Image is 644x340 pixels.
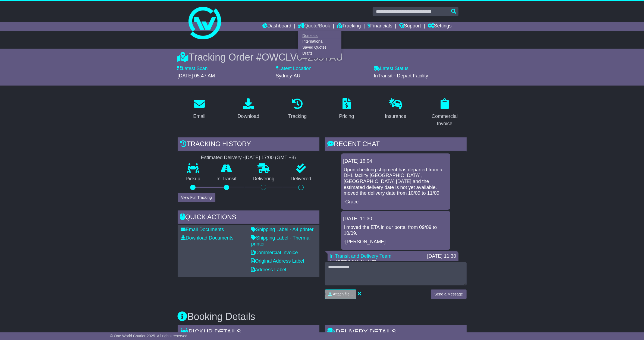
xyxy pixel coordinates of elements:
div: Commercial Invoice [426,113,463,127]
div: Quick Actions [178,210,319,225]
span: Sydney-AU [276,73,300,78]
div: Tracking [288,113,307,120]
div: Insurance [385,113,406,120]
a: Dashboard [262,22,291,31]
p: Delivered [282,176,319,182]
a: Original Address Label [251,258,304,264]
button: Send a Message [431,289,466,299]
a: Download [234,96,263,122]
span: [DATE] 05:47 AM [178,73,215,78]
p: I moved the ETA in our portal from 09/09 to 10/09. [344,225,448,236]
a: Email Documents [181,227,224,232]
a: Address Label [251,267,286,272]
div: Pricing [339,113,354,120]
a: Shipping Label - A4 printer [251,227,314,232]
div: Download [237,113,259,120]
label: Latest Location [276,66,312,72]
h3: Booking Details [178,311,467,322]
p: Hi [PERSON_NAME], [330,260,456,266]
a: Financials [367,22,392,31]
p: Pickup [178,176,209,182]
div: Pickup Details [178,325,319,340]
label: Latest Scan [178,66,208,72]
a: Quote/Book [298,22,330,31]
div: [DATE] 11:30 [343,216,448,222]
div: [DATE] 17:00 (GMT +8) [245,155,296,161]
div: Estimated Delivery - [178,155,319,161]
a: International [298,39,341,45]
a: Insurance [381,96,410,122]
a: Email [190,96,209,122]
span: © One World Courier 2025. All rights reserved. [110,334,189,338]
a: Saved Quotes [298,45,341,51]
a: Download Documents [181,235,234,241]
a: Tracking [337,22,361,31]
a: Drafts [298,50,341,56]
p: In Transit [208,176,245,182]
div: RECENT CHAT [325,137,467,152]
div: Tracking Order # [178,51,467,63]
label: Latest Status [374,66,409,72]
p: -Grace [344,199,448,205]
p: -[PERSON_NAME] [344,239,448,245]
a: Tracking [285,96,310,122]
a: Pricing [335,96,357,122]
div: Delivery Details [325,325,467,340]
p: Delivering [245,176,283,182]
div: Email [193,113,205,120]
div: Tracking history [178,137,319,152]
div: Quote/Book [298,31,341,58]
a: Shipping Label - Thermal printer [251,235,311,247]
p: Upon checking shipment has departed from a DHL facility [GEOGRAPHIC_DATA], [GEOGRAPHIC_DATA] [DAT... [344,167,448,196]
span: InTransit - Depart Facility [374,73,428,78]
a: Commercial Invoice [423,96,467,129]
a: Commercial Invoice [251,250,298,255]
div: [DATE] 11:30 [427,253,456,259]
a: Settings [428,22,452,31]
span: OWCLV642957AU [262,52,343,63]
a: In Transit and Delivery Team [330,253,392,259]
button: View Full Tracking [178,193,215,202]
div: [DATE] 16:04 [343,158,448,164]
a: Support [399,22,421,31]
a: Domestic [298,33,341,39]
